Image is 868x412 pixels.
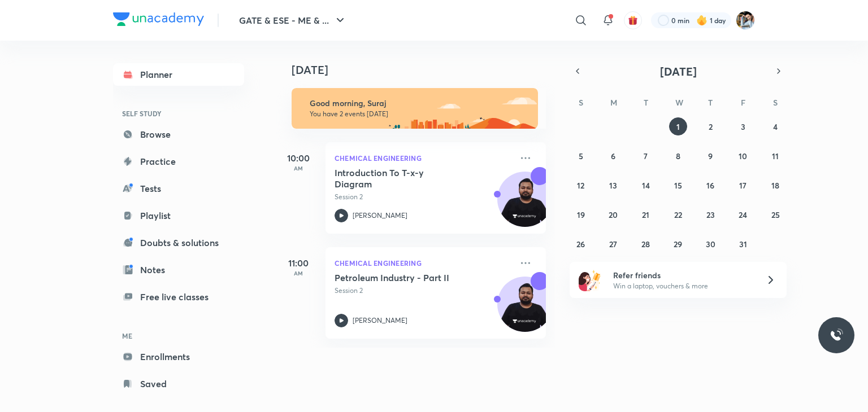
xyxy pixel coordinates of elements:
h6: Refer friends [613,269,752,281]
abbr: October 26, 2025 [576,239,585,249]
button: October 13, 2025 [604,176,622,194]
abbr: October 7, 2025 [644,151,648,161]
span: [DATE] [660,64,697,79]
button: October 16, 2025 [701,176,719,194]
p: Session 2 [335,286,512,296]
a: Browse [113,123,244,146]
a: Tests [113,177,244,200]
abbr: Thursday [708,97,713,108]
abbr: October 5, 2025 [579,151,583,161]
button: October 30, 2025 [701,235,719,253]
abbr: October 12, 2025 [577,180,584,191]
a: Enrollments [113,345,244,368]
abbr: October 22, 2025 [674,209,682,220]
a: Practice [113,150,244,173]
a: Planner [113,63,244,86]
abbr: October 24, 2025 [739,209,747,220]
img: Suraj Das [736,11,755,30]
abbr: October 9, 2025 [708,151,713,161]
abbr: October 19, 2025 [577,209,585,220]
a: Saved [113,372,244,395]
a: Notes [113,258,244,281]
abbr: October 4, 2025 [773,121,778,132]
button: October 22, 2025 [669,205,687,223]
abbr: October 10, 2025 [739,151,747,161]
abbr: October 8, 2025 [676,151,680,161]
button: October 12, 2025 [572,176,590,194]
img: morning [292,88,538,129]
abbr: Tuesday [644,97,648,108]
button: [DATE] [585,63,771,79]
a: Company Logo [113,12,204,29]
abbr: October 14, 2025 [642,180,650,191]
abbr: Wednesday [675,97,683,108]
button: October 27, 2025 [604,235,622,253]
button: October 19, 2025 [572,205,590,223]
abbr: Sunday [579,97,583,108]
button: October 23, 2025 [701,205,719,223]
p: [PERSON_NAME] [353,315,407,326]
button: October 5, 2025 [572,147,590,165]
h6: ME [113,326,244,345]
abbr: October 28, 2025 [641,239,650,249]
abbr: October 16, 2025 [706,180,714,191]
button: October 31, 2025 [734,235,752,253]
button: October 26, 2025 [572,235,590,253]
button: October 11, 2025 [766,147,784,165]
button: October 4, 2025 [766,117,784,135]
button: GATE & ESE - ME & ... [232,9,354,32]
abbr: October 17, 2025 [739,180,747,191]
button: October 25, 2025 [766,205,784,223]
button: October 17, 2025 [734,176,752,194]
h6: SELF STUDY [113,104,244,123]
abbr: Monday [610,97,617,108]
button: October 14, 2025 [637,176,655,194]
abbr: October 3, 2025 [741,121,745,132]
p: Session 2 [335,192,512,202]
button: October 8, 2025 [669,147,687,165]
img: avatar [628,15,638,25]
button: October 6, 2025 [604,147,622,165]
abbr: October 30, 2025 [706,239,715,249]
button: October 18, 2025 [766,176,784,194]
button: October 2, 2025 [701,117,719,135]
a: Playlist [113,204,244,227]
p: You have 2 events [DATE] [310,109,528,119]
img: Company Logo [113,12,204,26]
abbr: October 13, 2025 [609,180,617,191]
abbr: October 23, 2025 [706,209,715,220]
button: October 1, 2025 [669,117,687,135]
p: Chemical Engineering [335,256,512,270]
img: ttu [830,328,843,342]
abbr: October 31, 2025 [739,239,747,249]
abbr: Saturday [773,97,778,108]
abbr: October 6, 2025 [611,151,615,161]
button: October 24, 2025 [734,205,752,223]
p: AM [276,165,321,172]
p: [PERSON_NAME] [353,211,407,221]
abbr: October 15, 2025 [674,180,682,191]
p: Win a laptop, vouchers & more [613,281,752,291]
h4: [DATE] [292,63,557,77]
a: Doubts & solutions [113,231,244,254]
p: Chemical Engineering [335,151,512,165]
abbr: October 1, 2025 [676,121,680,132]
h5: Petroleum Industry - Part II [335,272,475,283]
abbr: October 29, 2025 [674,239,682,249]
abbr: October 18, 2025 [771,180,779,191]
img: streak [696,15,708,26]
p: AM [276,270,321,277]
abbr: Friday [741,97,745,108]
abbr: October 2, 2025 [709,121,713,132]
h5: Introduction To T-x-y Diagram [335,167,475,190]
abbr: October 20, 2025 [609,209,618,220]
img: referral [579,269,601,291]
img: Avatar [498,283,552,337]
button: October 3, 2025 [734,117,752,135]
img: Avatar [498,178,552,232]
button: avatar [624,11,642,29]
abbr: October 25, 2025 [771,209,780,220]
button: October 10, 2025 [734,147,752,165]
button: October 29, 2025 [669,235,687,253]
button: October 20, 2025 [604,205,622,223]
